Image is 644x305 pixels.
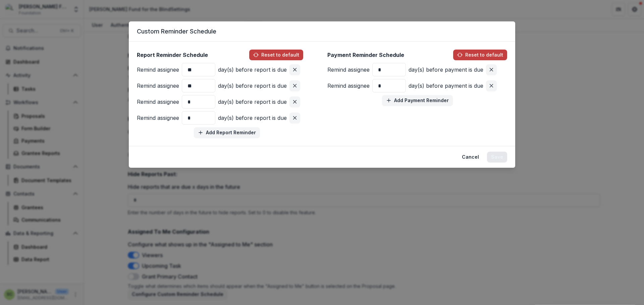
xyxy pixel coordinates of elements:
[327,66,370,74] p: Remind assignee
[129,21,515,42] header: Custom Reminder Schedule
[218,114,287,122] p: day(s) before report is due
[194,127,260,138] button: Add Report Reminder
[218,98,287,106] p: day(s) before report is due
[137,66,179,74] p: Remind assignee
[453,50,507,60] button: Reset to default
[218,82,287,90] p: day(s) before report is due
[289,64,300,75] button: Remove pair
[137,98,179,106] p: Remind assignee
[137,114,179,122] p: Remind assignee
[409,66,483,74] p: day(s) before payment is due
[327,82,370,90] p: Remind assignee
[458,152,483,162] button: Cancel
[137,82,179,90] p: Remind assignee
[137,51,208,59] p: Report Reminder Schedule
[487,152,507,162] button: Save
[218,66,287,74] p: day(s) before report is due
[382,95,453,106] button: Add Payment Reminder
[409,82,483,90] p: day(s) before payment is due
[486,80,497,91] button: Remove pair
[289,80,300,91] button: Remove pair
[486,64,497,75] button: Remove pair
[249,50,303,60] button: Reset to default
[327,51,404,59] p: Payment Reminder Schedule
[289,112,300,123] button: Remove pair
[289,96,300,107] button: Remove pair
